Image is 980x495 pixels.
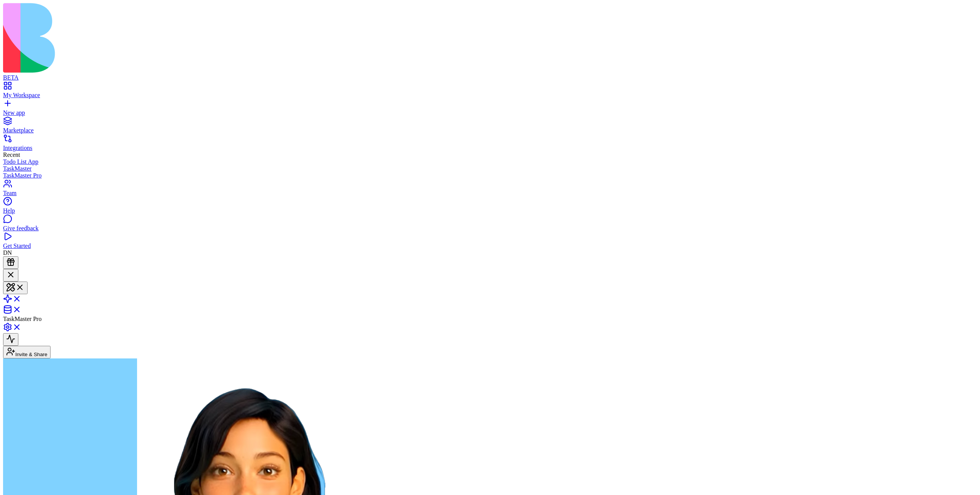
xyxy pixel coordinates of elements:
a: TaskMaster Pro [3,172,977,179]
a: My Workspace [3,85,977,99]
div: Get Started [3,243,977,249]
a: Integrations [3,138,977,151]
div: Help [3,207,977,214]
a: Get Started [3,236,977,249]
a: Todo List App [3,158,977,165]
a: New app [3,103,977,116]
a: BETA [3,67,977,81]
a: Marketplace [3,120,977,134]
img: logo [3,3,311,73]
span: TaskMaster Pro [3,316,42,322]
span: Recent [3,151,20,158]
div: Marketplace [3,127,977,134]
div: New app [3,109,977,116]
div: BETA [3,74,977,81]
span: DN [3,249,12,256]
a: Help [3,200,977,214]
a: TaskMaster [3,165,977,172]
a: Give feedback [3,218,977,232]
a: Team [3,183,977,197]
div: Integrations [3,145,977,151]
div: My Workspace [3,92,977,99]
div: Give feedback [3,225,977,232]
button: Invite & Share [3,346,51,358]
div: Team [3,190,977,197]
